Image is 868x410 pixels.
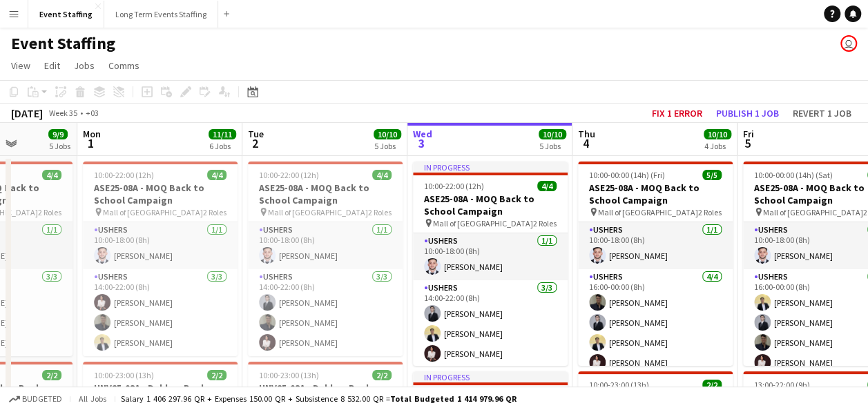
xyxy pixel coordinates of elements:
[22,394,62,404] span: Budgeted
[787,104,857,122] button: Revert 1 job
[39,57,66,75] a: Edit
[6,57,36,75] a: View
[104,1,218,28] button: Long Term Events Staffing
[11,59,30,72] span: View
[11,33,115,54] h1: Event Staffing
[68,57,100,75] a: Jobs
[108,59,139,72] span: Comms
[840,35,857,52] app-user-avatar: Events Staffing Team
[74,59,95,72] span: Jobs
[646,104,708,122] button: Fix 1 error
[7,391,64,407] button: Budgeted
[121,393,517,404] div: Salary 1 406 297.96 QR + Expenses 150.00 QR + Subsistence 8 532.00 QR =
[44,59,60,72] span: Edit
[28,1,104,28] button: Event Staffing
[711,104,784,122] button: Publish 1 job
[86,108,99,118] div: +03
[390,393,517,404] span: Total Budgeted 1 414 979.96 QR
[11,106,43,120] div: [DATE]
[103,57,145,75] a: Comms
[76,393,109,404] span: All jobs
